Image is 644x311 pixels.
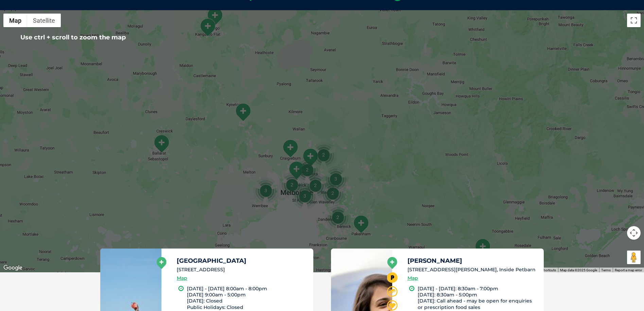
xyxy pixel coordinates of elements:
[282,139,299,158] div: Craigieburn
[323,166,349,192] div: 3
[234,103,251,122] div: Macedon Ranges
[311,142,336,168] div: 2
[279,172,305,198] div: 2
[627,226,641,240] button: Map camera controls
[288,161,305,180] div: Coburg
[627,14,641,27] button: Toggle fullscreen view
[2,263,24,272] img: Google
[177,258,307,264] h5: [GEOGRAPHIC_DATA]
[3,14,27,27] button: Show street map
[187,286,307,310] li: [DATE] - [DATE] 8:00am - 8:00pm [DATE] 9:00am - 5:00pm [DATE]: Closed Public Holidays: Closed
[153,134,170,153] div: Ballarat
[206,7,223,26] div: White Hills
[627,251,641,264] button: Drag Pegman onto the map to open Street View
[320,180,346,206] div: 2
[352,215,369,234] div: Pakenham
[474,238,491,257] div: Morwell
[407,274,418,282] a: Map
[294,157,320,183] div: 2
[615,268,642,272] a: Report a map error
[253,178,279,203] div: 3
[177,266,307,273] li: [STREET_ADDRESS]
[199,18,216,37] div: Kangaroo Flat
[601,268,611,272] a: Terms (opens in new tab)
[325,204,351,230] div: 2
[407,258,538,264] h5: [PERSON_NAME]
[2,263,24,272] a: Open this area in Google Maps (opens a new window)
[292,183,318,209] div: 3
[302,148,319,167] div: South Morang
[407,266,538,273] li: [STREET_ADDRESS][PERSON_NAME], Inside Petbarn
[27,14,61,27] button: Show satellite imagery
[177,274,187,282] a: Map
[560,268,597,272] span: Map data ©2025 Google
